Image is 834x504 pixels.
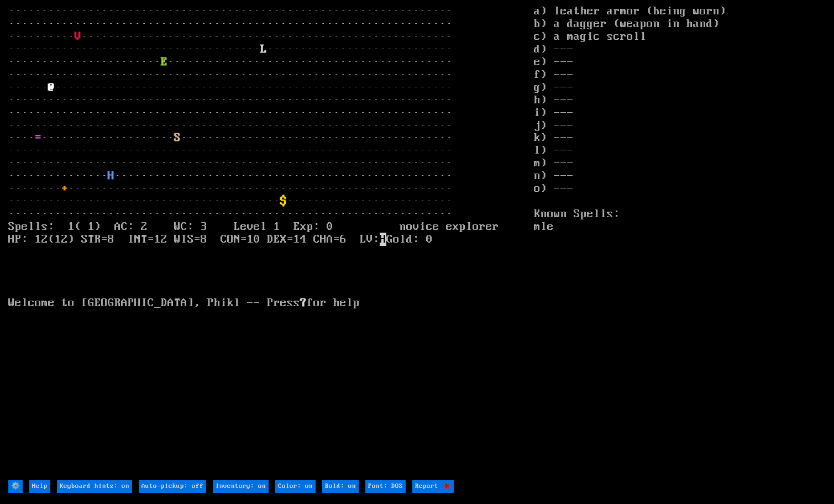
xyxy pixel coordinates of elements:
font: = [35,131,41,144]
input: ⚙️ [8,480,23,493]
font: L [260,43,267,56]
input: Report 🐞 [412,480,454,493]
font: $ [280,195,287,208]
font: @ [48,81,55,94]
font: E [161,55,167,69]
input: Bold: on [322,480,359,493]
font: S [174,131,181,144]
stats: a) leather armor (being worn) b) a dagger (weapon in hand) c) a magic scroll d) --- e) --- f) ---... [534,5,826,479]
input: Auto-pickup: off [139,480,206,493]
input: Color: on [275,480,316,493]
input: Keyboard hints: on [57,480,132,493]
font: + [61,182,68,195]
input: Font: DOS [365,480,406,493]
font: H [108,169,114,182]
input: Inventory: on [213,480,269,493]
larn: ··································································· ·····························... [8,5,534,479]
b: ? [300,296,307,309]
mark: H [380,233,386,246]
font: V [75,30,81,43]
input: Help [29,480,50,493]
